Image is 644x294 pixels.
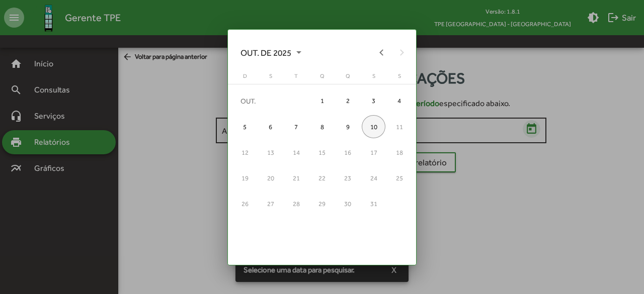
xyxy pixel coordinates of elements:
div: 9 [336,115,359,138]
div: 3 [362,89,385,112]
td: 8 de outubro de 2025 [309,114,335,139]
div: 12 [233,141,256,164]
td: 20 de outubro de 2025 [258,165,283,190]
td: 25 de outubro de 2025 [386,165,412,190]
div: 30 [336,192,359,215]
td: 16 de outubro de 2025 [335,139,361,165]
button: Choose month and year [232,42,309,62]
div: 20 [259,166,282,189]
td: 12 de outubro de 2025 [232,139,258,165]
div: 16 [336,141,359,164]
td: 31 de outubro de 2025 [361,191,386,217]
th: terça-feira [283,71,309,84]
button: Previous month [371,42,391,62]
th: quinta-feira [335,71,361,84]
td: 21 de outubro de 2025 [283,165,309,190]
td: 7 de outubro de 2025 [283,114,309,139]
div: 1 [310,89,334,112]
div: 14 [285,141,308,164]
div: 6 [259,115,282,138]
td: 10 de outubro de 2025 [361,114,386,139]
div: 27 [259,192,282,215]
td: OUT. [232,88,309,114]
th: segunda-feira [258,71,283,84]
td: 26 de outubro de 2025 [232,191,258,217]
div: 21 [285,166,308,189]
div: 8 [310,115,334,138]
td: 5 de outubro de 2025 [232,114,258,139]
div: 24 [362,166,385,189]
div: 25 [387,166,411,189]
div: 22 [310,166,334,189]
td: 30 de outubro de 2025 [335,191,361,217]
div: 13 [259,141,282,164]
td: 24 de outubro de 2025 [361,165,386,190]
td: 15 de outubro de 2025 [309,139,335,165]
div: 15 [310,141,334,164]
div: 10 [362,115,385,138]
div: 11 [387,115,411,138]
td: 23 de outubro de 2025 [335,165,361,190]
div: 5 [233,115,256,138]
th: domingo [232,71,258,84]
div: 28 [285,192,308,215]
div: 4 [387,89,411,112]
th: sábado [386,71,412,84]
td: 18 de outubro de 2025 [386,139,412,165]
th: quarta-feira [309,71,335,84]
th: sexta-feira [361,71,386,84]
td: 27 de outubro de 2025 [258,191,283,217]
div: 31 [362,192,385,215]
div: 18 [387,141,411,164]
div: 17 [362,141,385,164]
td: 9 de outubro de 2025 [335,114,361,139]
td: 4 de outubro de 2025 [386,88,412,114]
td: 19 de outubro de 2025 [232,165,258,190]
td: 29 de outubro de 2025 [309,191,335,217]
td: 28 de outubro de 2025 [283,191,309,217]
div: 26 [233,192,256,215]
td: 6 de outubro de 2025 [258,114,283,139]
div: 29 [310,192,334,215]
div: 23 [336,166,359,189]
td: 17 de outubro de 2025 [361,139,386,165]
td: 22 de outubro de 2025 [309,165,335,190]
td: 14 de outubro de 2025 [283,139,309,165]
td: 3 de outubro de 2025 [361,88,386,114]
td: 13 de outubro de 2025 [258,139,283,165]
td: 2 de outubro de 2025 [335,88,361,114]
td: 11 de outubro de 2025 [386,114,412,139]
span: OUT. DE 2025 [240,43,301,61]
td: 1 de outubro de 2025 [309,88,335,114]
div: 19 [233,166,256,189]
div: 7 [285,115,308,138]
div: 2 [336,89,359,112]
